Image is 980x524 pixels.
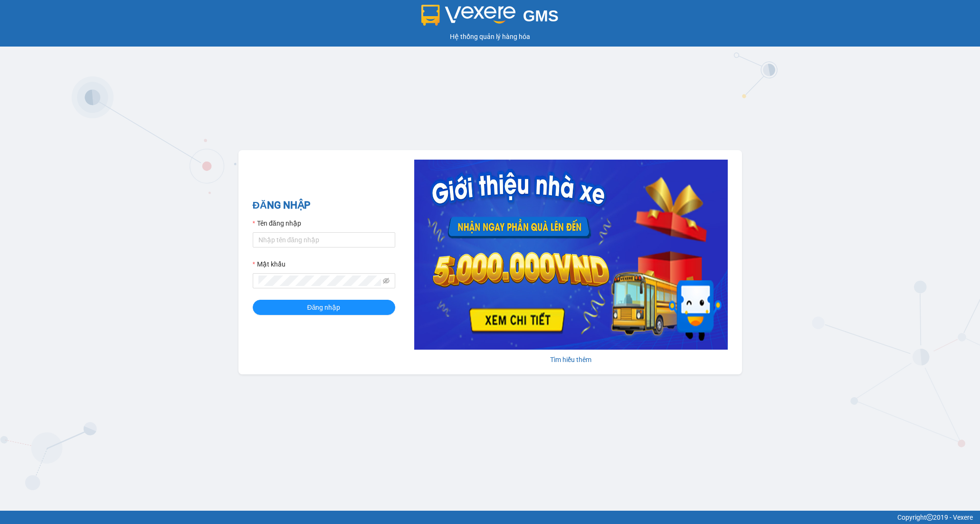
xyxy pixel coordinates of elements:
input: Mật khẩu [258,276,381,286]
div: Copyright 2019 - Vexere [7,512,973,523]
span: eye-invisible [383,277,390,284]
a: GMS [421,14,559,22]
input: Tên đăng nhập [253,232,395,248]
button: Đăng nhập [253,300,395,315]
img: banner-0 [414,160,728,350]
div: Hệ thống quản lý hàng hóa [2,31,978,42]
span: GMS [523,7,559,25]
span: Đăng nhập [307,302,341,313]
h2: ĐĂNG NHẬP [253,198,395,213]
label: Tên đăng nhập [253,218,301,229]
div: Tìm hiểu thêm [414,354,728,365]
img: logo 2 [421,5,515,26]
span: copyright [926,514,933,521]
label: Mật khẩu [253,259,285,269]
